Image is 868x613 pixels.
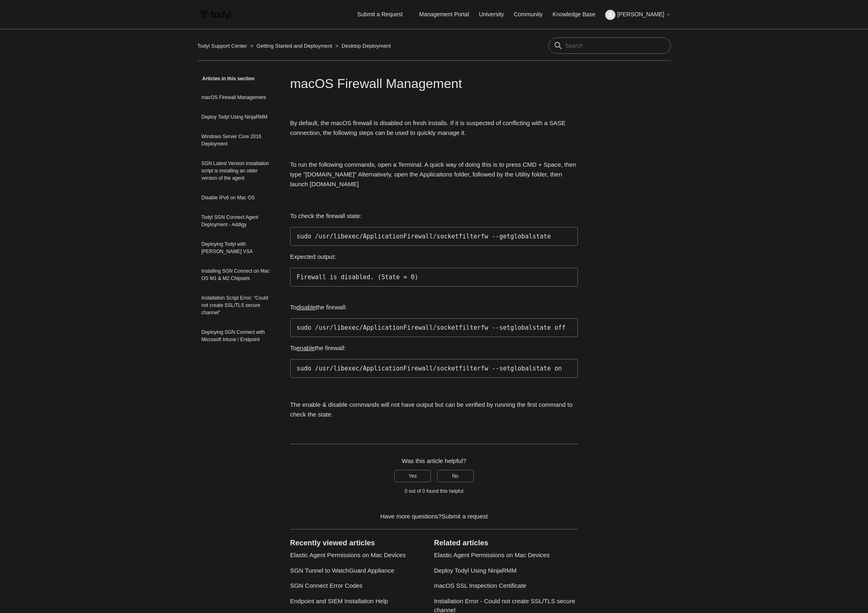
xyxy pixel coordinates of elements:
[442,513,488,520] a: Submit a request
[514,10,551,19] a: Community
[198,90,278,105] a: macOS Firewall Management
[290,268,578,287] pre: Firewall is disabled. (State = 0)
[290,74,578,93] h1: macOS Firewall Management
[434,551,549,558] a: Elastic Agent Permissions on Mac Devices
[290,512,578,521] div: Have more questions?
[198,7,232,22] img: Todyl Support Center Help Center home page
[290,118,578,138] p: By default, the macOS firewall is disabled on fresh installs. If it is suspected of conflicting w...
[290,343,578,353] p: To the firewall:
[297,344,315,351] span: enable
[394,470,431,482] button: This article was helpful
[349,8,411,21] a: Submit a Request
[290,551,406,558] a: Elastic Agent Permissions on Mac Devices
[198,43,249,49] li: Todyl Support Center
[548,37,671,54] input: Search
[437,470,474,482] button: This article was not helpful
[342,43,391,49] a: Desktop Deployment
[198,263,278,286] a: Installing SGN Connect on Mac OS M1 & M2 Chipsets
[553,10,604,19] a: Knowledge Base
[198,209,278,232] a: Todyl SGN Connect Agent Deployment - Addigy
[256,43,332,49] a: Getting Started and Deployment
[404,488,463,494] span: 0 out of 0 found this helpful
[290,359,578,378] pre: sudo /usr/libexec/ApplicationFirewall/socketfilterfw --setglobalstate on
[290,318,578,337] pre: sudo /usr/libexec/ApplicationFirewall/socketfilterfw --setglobalstate off
[290,227,578,246] pre: sudo /usr/libexec/ApplicationFirewall/socketfilterfw --getglobalstate
[290,252,578,262] p: Expected output:
[617,11,664,18] span: [PERSON_NAME]
[290,400,578,419] p: The enable & disable commands will not have output but can be verified by running the first comma...
[290,582,363,589] a: SGN Connect Error Codes
[290,598,388,604] a: Endpoint and SIEM Installation Help
[290,538,426,549] h2: Recently viewed articles
[198,109,278,125] a: Deploy Todyl Using NinjaRMM
[297,304,316,311] span: disable
[290,567,394,574] a: SGN Tunnel to WatchGuard Appliance
[434,567,516,574] a: Deploy Todyl Using NinjaRMM
[198,129,278,152] a: Windows Server Core 2016 Deployment
[198,236,278,259] a: Deploying Todyl with [PERSON_NAME] VSA
[249,43,334,49] li: Getting Started and Deployment
[198,290,278,320] a: Installation Script Error: "Could not create SSL/TLS secure channel"
[605,10,670,20] button: [PERSON_NAME]
[290,293,578,312] p: To the firewall:
[434,538,578,549] h2: Related articles
[198,156,278,186] a: SGN Latest Version installation script is installing an older version of the agent
[290,211,578,221] p: To check the firewall state:
[198,43,247,49] a: Todyl Support Center
[290,160,578,189] p: To run the following commands, open a Terminal. A quick way of doing this is to press CMD + Space...
[198,324,278,347] a: Deploying SGN Connect with Microsoft Intune / Endpoint
[198,76,255,82] span: Articles in this section
[419,10,477,19] a: Management Portal
[479,10,512,19] a: University
[198,190,278,205] a: Disable IPv6 on Mac OS
[334,43,391,49] li: Desktop Deployment
[402,457,466,464] span: Was this article helpful?
[434,582,526,589] a: macOS SSL Inspection Certificate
